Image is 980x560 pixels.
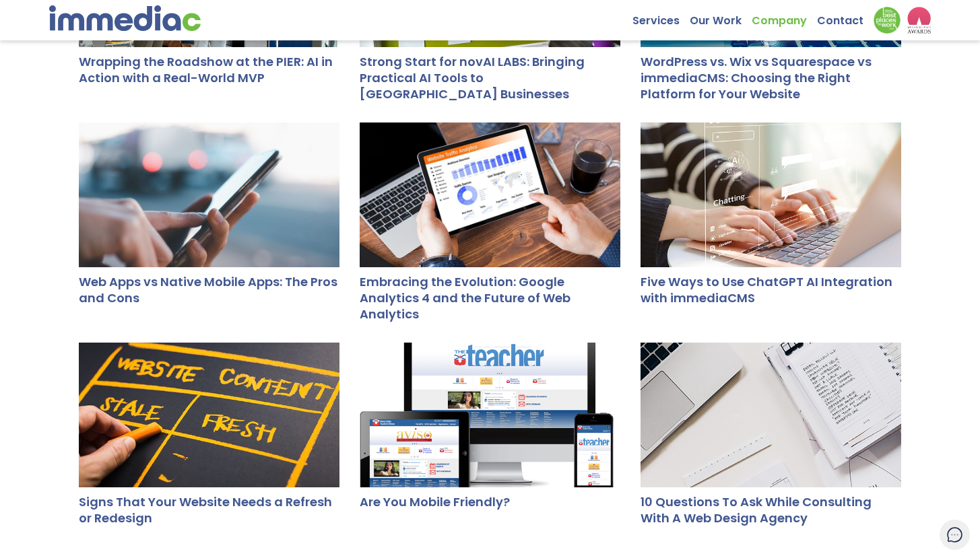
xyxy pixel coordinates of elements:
[874,7,901,34] img: Down
[360,273,570,322] a: Embracing the Evolution: Google Analytics 4 and the Future of Web Analytics
[641,53,872,102] a: WordPress vs. Wix vs Squarespace vs immediaCMS: Choosing the Right Platform for Your Website
[49,5,201,31] img: immediac
[817,7,874,28] a: Contact
[79,493,332,526] a: Signs That Your Website Needs a Refresh or Redesign
[641,493,872,526] a: 10 Questions To Ask While Consulting With A Web Design Agency
[690,7,752,28] a: Our Work
[79,273,337,306] a: Web Apps vs Native Mobile Apps: The Pros and Cons
[79,53,333,86] a: Wrapping the Roadshow at the PIER: AI in Action with a Real-World MVP
[907,7,931,34] img: logo2_wea_nobg.webp
[641,273,892,306] a: Five Ways to Use ChatGPT AI Integration with immediaCMS
[360,493,510,510] a: Are You Mobile Friendly?
[360,53,585,102] a: Strong Start for novAI LABS: Bringing Practical AI Tools to [GEOGRAPHIC_DATA] Businesses
[752,7,817,28] a: Company
[632,7,690,28] a: Services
